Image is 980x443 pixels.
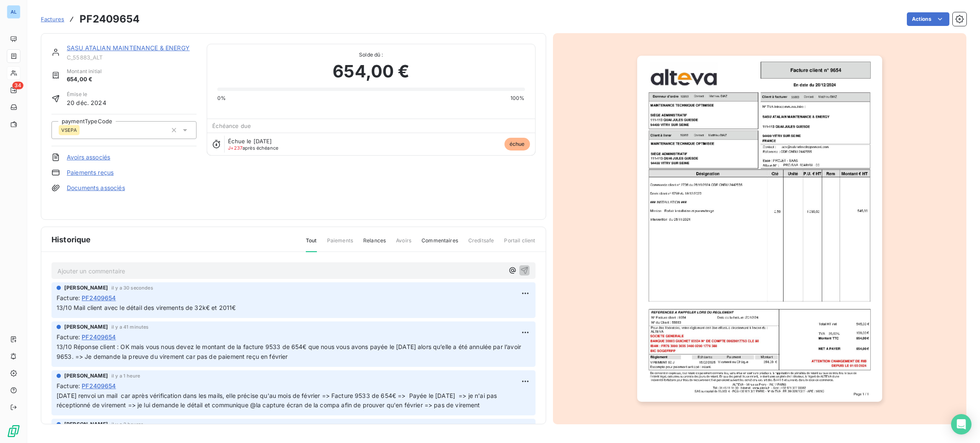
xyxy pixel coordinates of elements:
a: Documents associés [67,184,125,192]
a: Paiements reçus [67,168,114,177]
a: Avoirs associés [67,153,110,162]
span: [PERSON_NAME] [64,284,108,292]
span: Échue le [DATE] [228,138,272,145]
span: 0% [217,94,226,102]
span: PF2409654 [82,293,116,302]
span: [PERSON_NAME] [64,372,108,380]
h3: PF2409654 [80,11,140,27]
a: SASU ATALIAN MAINTENANCE & ENERGY [67,44,190,51]
span: après échéance [228,145,278,151]
div: AL [7,5,20,19]
span: PF2409654 [82,332,116,341]
span: Émise le [67,91,106,98]
span: [PERSON_NAME] [64,323,108,331]
span: 13/10 Mail client avec le détail des virements de 32k€ et 2011€ [57,304,236,311]
span: Relances [363,237,386,251]
span: il y a 2 heures [111,422,143,427]
span: 100% [510,94,525,102]
span: Historique [51,234,91,245]
span: Portail client [504,237,535,251]
span: Avoirs [396,237,411,251]
span: Solde dû : [217,51,524,59]
span: Montant initial [67,68,102,75]
span: il y a 1 heure [111,373,140,378]
span: C_55883_ALT [67,54,197,61]
span: [DATE] renvoi un mail car après vérification dans les mails, elle précise qu'au mois de février =... [57,392,499,409]
span: PF2409654 [82,381,116,390]
span: J+237 [228,145,242,151]
span: 13/10 Réponse client : OK mais vous nous devez le montant de la facture 9533 de 654€ que nous vou... [57,343,523,360]
button: Actions [907,12,949,26]
img: invoice_thumbnail [637,56,882,402]
span: VSEPA [61,128,77,133]
span: 34 [12,82,23,89]
span: Facture : [57,293,80,302]
span: Facture : [57,381,80,390]
div: Open Intercom Messenger [951,414,971,434]
span: Paiements [327,237,353,251]
span: 654,00 € [67,75,102,84]
span: [PERSON_NAME] [64,420,108,428]
span: 654,00 € [333,59,409,84]
img: Logo LeanPay [7,424,20,438]
span: échue [504,138,530,151]
span: il y a 30 secondes [111,285,153,290]
span: il y a 41 minutes [111,324,149,329]
span: Factures [41,16,64,23]
span: 20 déc. 2024 [67,98,106,107]
span: Échéance due [212,122,251,129]
a: Factures [41,15,64,23]
span: Commentaires [422,237,458,251]
span: Tout [306,237,317,252]
span: Facture : [57,332,80,341]
span: Creditsafe [468,237,494,251]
